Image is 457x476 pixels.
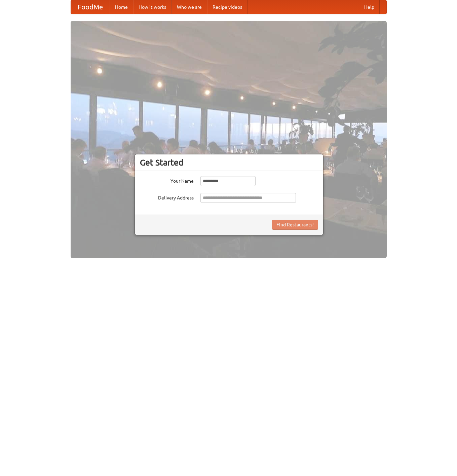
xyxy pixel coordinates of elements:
[133,0,172,14] a: How it works
[172,0,207,14] a: Who we are
[359,0,380,14] a: Help
[140,157,318,168] h3: Get Started
[110,0,133,14] a: Home
[140,176,194,184] label: Your Name
[71,0,110,14] a: FoodMe
[272,220,318,230] button: Find Restaurants!
[140,193,194,201] label: Delivery Address
[207,0,247,14] a: Recipe videos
